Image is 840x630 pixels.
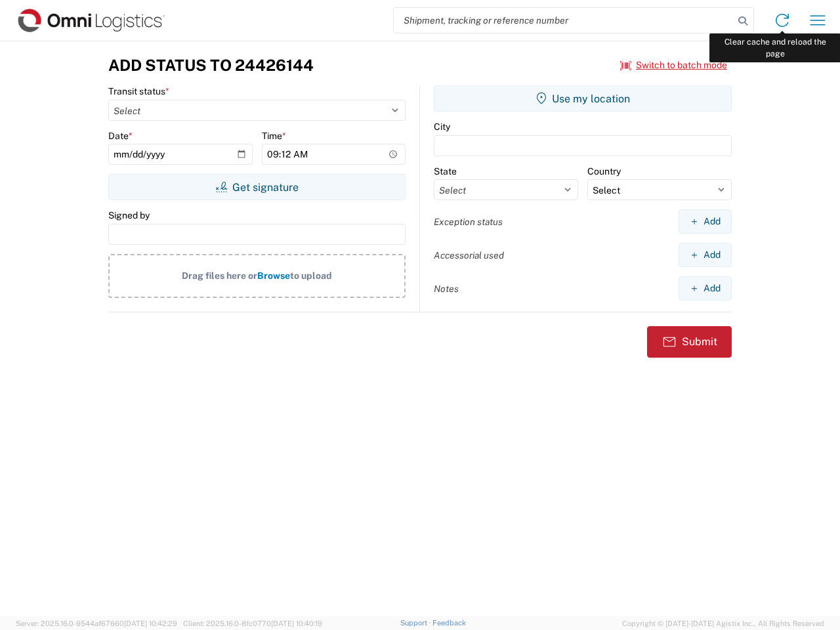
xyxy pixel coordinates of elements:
input: Shipment, tracking or reference number [394,8,734,33]
span: Client: 2025.16.0-8fc0770 [183,619,322,627]
span: Server: 2025.16.0-9544af67660 [16,619,177,627]
h3: Add Status to 24426144 [108,56,314,75]
span: to upload [290,270,332,281]
button: Add [679,209,732,234]
label: State [434,165,457,177]
button: Add [679,243,732,267]
button: Add [679,276,732,301]
label: Transit status [108,85,169,97]
span: [DATE] 10:40:19 [271,619,322,627]
button: Submit [647,326,732,358]
span: [DATE] 10:42:29 [124,619,177,627]
button: Get signature [108,174,406,200]
span: Drag files here or [182,270,257,281]
label: Exception status [434,216,503,228]
a: Feedback [432,619,466,627]
button: Switch to batch mode [620,54,727,76]
label: Signed by [108,209,150,221]
span: Copyright © [DATE]-[DATE] Agistix Inc., All Rights Reserved [622,618,824,629]
label: Notes [434,283,459,295]
label: Country [587,165,621,177]
label: City [434,121,450,133]
label: Date [108,130,133,142]
span: Browse [257,270,290,281]
a: Support [400,619,433,627]
label: Accessorial used [434,249,504,261]
label: Time [262,130,286,142]
button: Use my location [434,85,732,112]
